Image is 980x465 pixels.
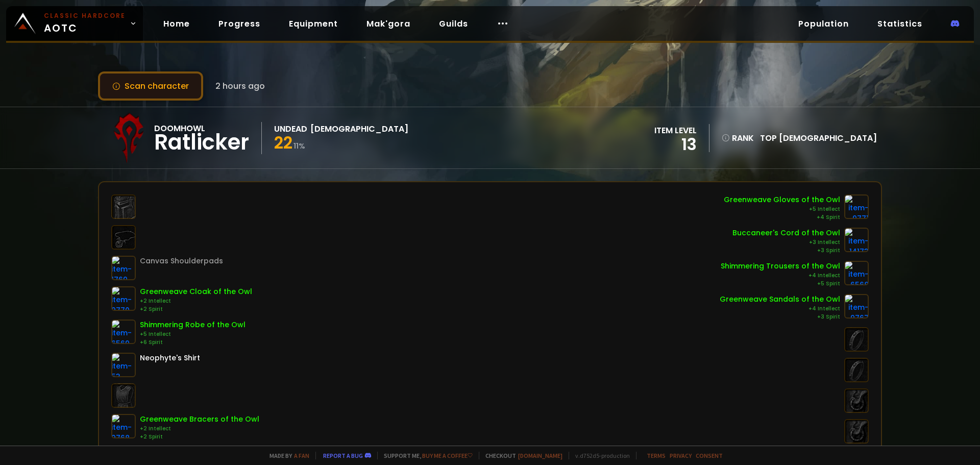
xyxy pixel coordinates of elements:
[670,452,692,459] a: Privacy
[721,261,840,272] div: Shimmering Trousers of the Owl
[140,433,259,441] div: +2 Spirit
[844,228,869,252] img: item-14173
[732,238,840,247] div: +3 Intellect
[155,13,198,34] a: Home
[98,71,203,101] button: Scan character
[720,305,840,313] div: +4 Intellect
[294,452,309,459] a: a fan
[140,286,252,297] div: Greenweave Cloak of the Owl
[779,132,877,144] span: [DEMOGRAPHIC_DATA]
[44,11,126,20] small: Classic Hardcore
[720,313,840,321] div: +3 Spirit
[869,13,930,34] a: Statistics
[274,123,307,135] div: Undead
[140,338,246,347] div: +6 Spirit
[479,452,562,459] span: Checkout
[724,205,840,213] div: +5 Intellect
[377,452,473,459] span: Support me,
[654,137,697,152] div: 13
[721,272,840,280] div: +4 Intellect
[140,256,223,266] div: Canvas Shoulderpads
[844,261,869,285] img: item-6568
[722,132,754,144] div: rank
[696,452,723,459] a: Consent
[6,6,143,41] a: Classic HardcoreAOTC
[518,452,562,459] a: [DOMAIN_NAME]
[732,247,840,255] div: +3 Spirit
[647,452,666,459] a: Terms
[281,13,346,34] a: Equipment
[293,141,305,151] small: 11 %
[111,353,136,377] img: item-53
[724,194,840,205] div: Greenweave Gloves of the Owl
[310,123,408,135] div: [DEMOGRAPHIC_DATA]
[760,132,877,144] div: Top
[111,414,136,438] img: item-9768
[724,213,840,222] div: +4 Spirit
[140,305,252,313] div: +2 Spirit
[263,452,309,459] span: Made by
[210,13,268,34] a: Progress
[111,256,136,280] img: item-1769
[140,414,259,425] div: Greenweave Bracers of the Owl
[431,13,476,34] a: Guilds
[140,320,246,330] div: Shimmering Robe of the Owl
[422,452,473,459] a: Buy me a coffee
[844,294,869,319] img: item-9767
[844,194,869,219] img: item-9771
[215,80,265,92] span: 2 hours ago
[790,13,857,34] a: Population
[154,122,249,135] div: Doomhowl
[274,131,292,154] span: 22
[44,11,126,36] span: AOTC
[140,353,200,363] div: Neophyte's Shirt
[140,425,259,433] div: +2 Intellect
[720,294,840,305] div: Greenweave Sandals of the Owl
[111,320,136,344] img: item-6569
[358,13,419,34] a: Mak'gora
[569,452,630,459] span: v. d752d5 - production
[154,135,249,150] div: Ratlicker
[140,297,252,305] div: +2 Intellect
[140,330,246,338] div: +5 Intellect
[721,280,840,288] div: +5 Spirit
[111,286,136,311] img: item-9770
[323,452,363,459] a: Report a bug
[654,124,697,137] div: item level
[732,228,840,238] div: Buccaneer's Cord of the Owl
